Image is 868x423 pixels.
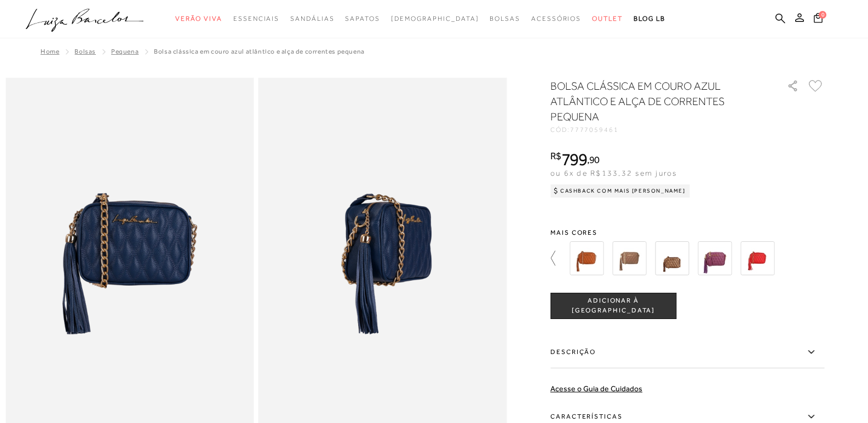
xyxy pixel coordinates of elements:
[490,9,520,29] a: categoryNavScreenReaderText
[391,15,479,22] span: [DEMOGRAPHIC_DATA]
[290,15,334,22] span: Sandálias
[290,9,334,29] a: categoryNavScreenReaderText
[111,48,139,55] a: Pequena
[550,337,824,368] label: Descrição
[550,293,676,319] button: ADICIONAR À [GEOGRAPHIC_DATA]
[175,9,222,29] a: categoryNavScreenReaderText
[550,151,561,161] i: R$
[550,229,824,236] span: Mais cores
[531,9,581,29] a: categoryNavScreenReaderText
[391,9,479,29] a: noSubCategoriesText
[41,48,59,55] a: Home
[698,241,732,275] img: BOLSA CLÁSSICA EM COURO TINTO E ALÇA DE CORRENTES PEQUENA
[570,241,603,275] img: BOLSA CLÁSSICA EM COURO LARANJA GINGER E ALÇA DE CORRENTES PEQUENA
[550,169,677,177] span: ou 6x de R$133,32 sem juros
[551,296,676,315] span: ADICIONAR À [GEOGRAPHIC_DATA]
[74,48,96,55] a: Bolsas
[612,241,646,275] img: BOLSA CLÁSSICA EM COURO MARROM E ALÇA DE CORRENTES PEQUENA
[490,15,520,22] span: Bolsas
[592,15,623,22] span: Outlet
[531,15,581,22] span: Acessórios
[550,184,690,198] div: Cashback com Mais [PERSON_NAME]
[345,9,380,29] a: categoryNavScreenReaderText
[740,241,774,275] img: BOLSA CLÁSSICA EM COURO VERMELHO PEPPER E ALÇA DE CORRENTES PEQUENA
[589,154,600,165] span: 90
[634,9,665,29] a: BLOG LB
[810,12,826,27] button: 0
[154,48,365,55] span: BOLSA CLÁSSICA EM COURO AZUL ATLÂNTICO E ALÇA DE CORRENTES PEQUENA
[819,11,826,19] span: 0
[570,126,619,134] span: 7777059461
[550,384,642,393] a: Acesse o Guia de Cuidados
[592,9,623,29] a: categoryNavScreenReaderText
[561,149,587,169] span: 799
[233,15,279,22] span: Essenciais
[634,15,665,22] span: BLOG LB
[550,126,769,133] div: CÓD:
[345,15,380,22] span: Sapatos
[550,78,756,124] h1: BOLSA CLÁSSICA EM COURO AZUL ATLÂNTICO E ALÇA DE CORRENTES PEQUENA
[233,9,279,29] a: categoryNavScreenReaderText
[587,155,600,165] i: ,
[175,15,222,22] span: Verão Viva
[655,241,689,275] img: BOLSA CLÁSSICA EM COURO METALIZADO OURO VELHO E ALÇA DE CORRENTES PEQUENA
